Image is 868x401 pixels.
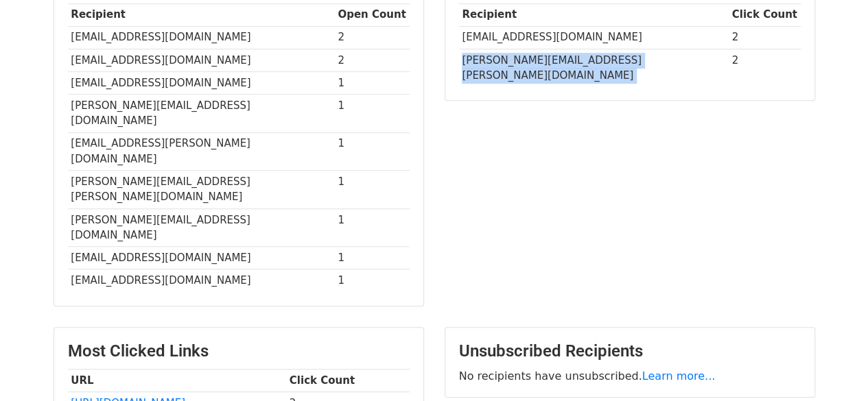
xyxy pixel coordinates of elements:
td: 2 [335,26,410,49]
td: 1 [335,171,410,209]
td: [EMAIL_ADDRESS][DOMAIN_NAME] [68,71,335,94]
td: [PERSON_NAME][EMAIL_ADDRESS][DOMAIN_NAME] [68,94,335,132]
th: Open Count [335,3,410,26]
th: Click Count [286,369,410,392]
iframe: Chat Widget [799,335,868,401]
td: [EMAIL_ADDRESS][DOMAIN_NAME] [459,26,729,49]
th: URL [68,369,286,392]
td: [PERSON_NAME][EMAIL_ADDRESS][PERSON_NAME][DOMAIN_NAME] [68,171,335,209]
th: Recipient [68,3,335,26]
td: 1 [335,71,410,94]
td: [EMAIL_ADDRESS][DOMAIN_NAME] [68,49,335,71]
p: No recipients have unsubscribed. [459,369,801,383]
td: 1 [335,94,410,132]
td: 1 [335,269,410,292]
td: [EMAIL_ADDRESS][DOMAIN_NAME] [68,247,335,269]
td: [EMAIL_ADDRESS][PERSON_NAME][DOMAIN_NAME] [68,132,335,171]
h3: Unsubscribed Recipients [459,341,801,361]
td: 1 [335,247,410,269]
th: Recipient [459,3,729,26]
h3: Most Clicked Links [68,341,410,361]
td: 2 [335,49,410,71]
td: 2 [729,49,801,86]
td: 2 [729,26,801,49]
a: Learn more... [642,369,716,382]
td: 1 [335,208,410,247]
td: [EMAIL_ADDRESS][DOMAIN_NAME] [68,26,335,49]
td: 1 [335,132,410,171]
td: [PERSON_NAME][EMAIL_ADDRESS][DOMAIN_NAME] [68,208,335,247]
td: [PERSON_NAME][EMAIL_ADDRESS][PERSON_NAME][DOMAIN_NAME] [459,49,729,86]
td: [EMAIL_ADDRESS][DOMAIN_NAME] [68,269,335,292]
th: Click Count [729,3,801,26]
